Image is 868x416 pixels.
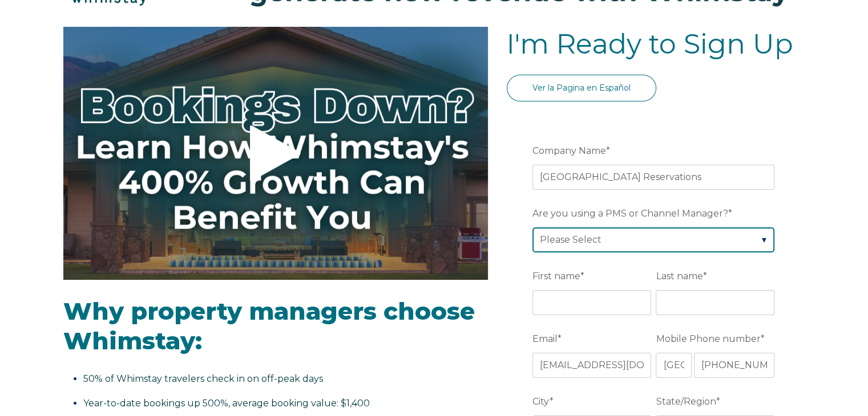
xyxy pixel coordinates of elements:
[532,330,558,348] span: Email
[507,75,656,101] a: Ver la Pagina en Español
[532,393,550,410] span: City
[63,296,475,356] span: Why property managers choose Whimstay:
[656,393,716,410] span: State/Region
[532,267,580,285] span: First name
[532,205,728,222] span: Are you using a PMS or Channel Manager?
[83,398,370,409] span: Year-to-date bookings up 500%, average booking value: $1,400
[656,267,703,285] span: Last name
[656,330,760,348] span: Mobile Phone number
[507,27,793,60] span: I'm Ready to Sign Up
[83,373,323,384] span: 50% of Whimstay travelers check in on off-peak days
[532,142,606,160] span: Company Name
